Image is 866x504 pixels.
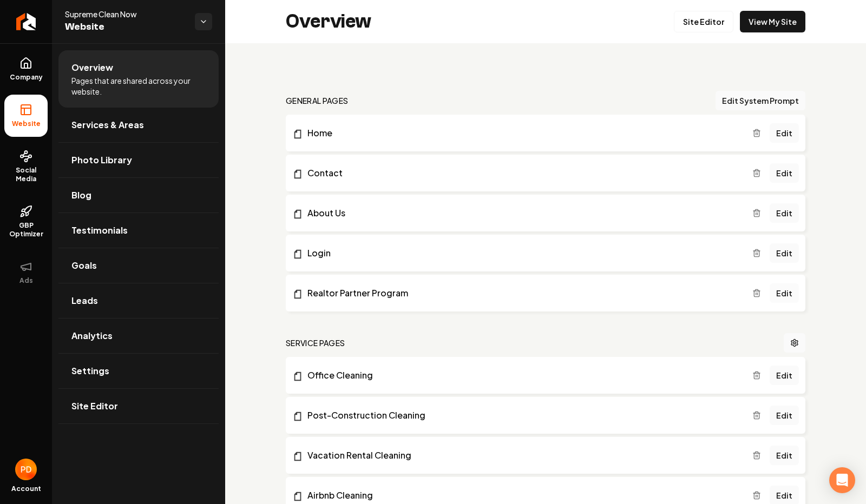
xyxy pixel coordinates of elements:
span: Goals [71,259,97,272]
a: Edit [770,243,799,263]
span: Account [11,485,41,493]
a: Home [292,127,752,140]
a: Analytics [58,319,219,353]
a: Edit [770,283,799,303]
a: Services & Areas [58,108,219,142]
a: Edit [770,406,799,425]
span: Blog [71,189,91,202]
h2: Overview [286,11,371,32]
a: Edit [770,366,799,385]
a: Edit [770,163,799,183]
span: Website [8,120,45,128]
a: Company [4,48,48,90]
h2: general pages [286,95,349,106]
a: Leads [58,283,219,318]
span: Social Media [4,166,48,183]
span: Website [65,19,186,35]
span: Company [5,73,47,82]
a: Office Cleaning [292,369,752,382]
button: Ads [4,251,48,294]
h2: Service Pages [286,337,345,348]
span: Site Editor [71,400,118,413]
span: Overview [71,61,113,74]
span: GBP Optimizer [4,221,48,238]
a: Vacation Rental Cleaning [292,449,752,462]
a: Login [292,247,752,260]
span: Services & Areas [71,118,144,131]
span: Ads [15,276,37,285]
a: Goals [58,248,219,283]
span: Analytics [71,329,113,342]
div: Open Intercom Messenger [829,467,855,493]
button: Edit System Prompt [716,91,805,110]
img: Paul Diaz [15,459,37,480]
a: Edit [770,123,799,143]
a: Settings [58,354,219,388]
a: Social Media [4,141,48,192]
a: Realtor Partner Program [292,287,752,300]
a: Site Editor [674,11,733,32]
span: Pages that are shared across your website. [71,75,206,97]
span: Testimonials [71,224,128,237]
a: View My Site [740,11,805,32]
a: Edit [770,446,799,465]
a: Site Editor [58,389,219,423]
a: GBP Optimizer [4,196,48,247]
span: Settings [71,364,109,377]
a: Post-Construction Cleaning [292,409,752,422]
span: Leads [71,294,98,307]
a: About Us [292,207,752,220]
a: Blog [58,178,219,213]
a: Photo Library [58,143,219,177]
a: Testimonials [58,213,219,248]
a: Airbnb Cleaning [292,489,752,502]
span: Photo Library [71,154,132,167]
span: Supreme Clean Now [65,9,186,19]
img: Rebolt Logo [16,13,36,30]
button: Open user button [15,459,37,480]
a: Contact [292,167,752,180]
a: Edit [770,203,799,223]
